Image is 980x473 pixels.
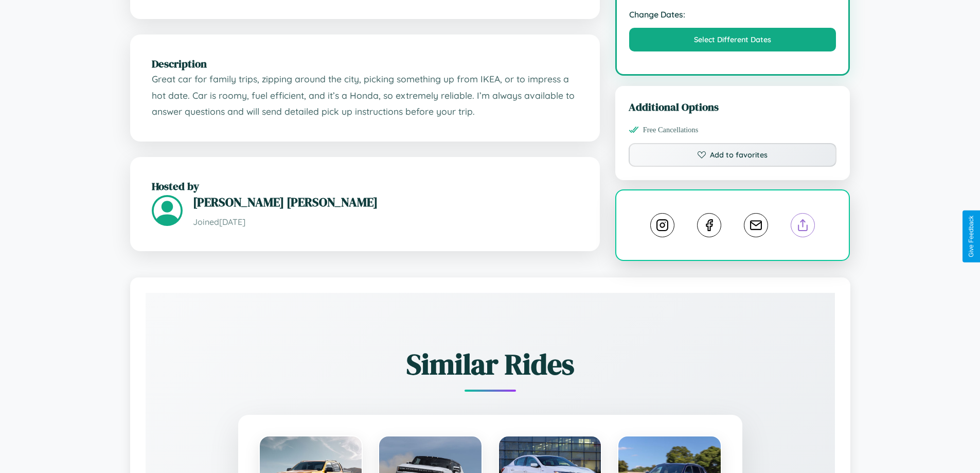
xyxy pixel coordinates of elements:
h2: Description [152,56,578,71]
button: Add to favorites [629,143,837,167]
p: Great car for family trips, zipping around the city, picking something up from IKEA, or to impres... [152,71,578,120]
strong: Change Dates: [629,9,836,20]
h2: Similar Rides [182,344,799,384]
div: Give Feedback [968,216,975,257]
h2: Hosted by [152,179,578,194]
button: Select Different Dates [629,28,836,51]
p: Joined [DATE] [193,215,578,230]
h3: Additional Options [629,99,837,114]
span: Free Cancellations [643,126,699,134]
h3: [PERSON_NAME] [PERSON_NAME] [193,194,578,211]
